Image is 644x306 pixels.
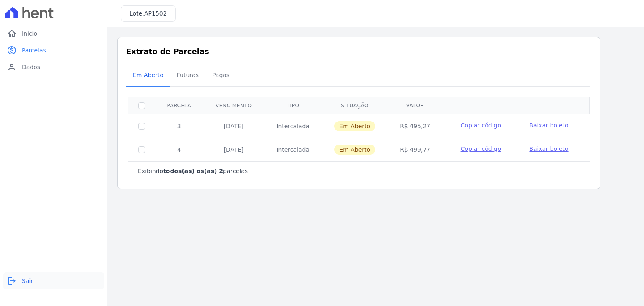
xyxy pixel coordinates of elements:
[22,63,40,71] span: Dados
[3,59,104,75] a: personDados
[203,114,265,138] td: [DATE]
[3,42,104,59] a: paidParcelas
[529,145,568,152] span: Baixar boleto
[3,272,104,289] a: logoutSair
[172,67,204,83] span: Futuras
[155,138,203,161] td: 4
[322,97,388,114] th: Situação
[207,67,234,83] span: Pagas
[7,29,17,39] i: home
[388,114,442,138] td: R$ 495,27
[461,145,501,152] span: Copiar código
[22,29,37,38] span: Início
[126,65,170,87] a: Em Aberto
[461,122,501,129] span: Copiar código
[264,97,322,114] th: Tipo
[388,138,442,161] td: R$ 499,77
[130,9,167,18] h3: Lote:
[138,167,248,175] p: Exibindo parcelas
[529,122,568,129] span: Baixar boleto
[334,121,375,131] span: Em Aberto
[529,145,568,153] a: Baixar boleto
[264,114,322,138] td: Intercalada
[7,45,17,55] i: paid
[3,25,104,42] a: homeInício
[388,97,442,114] th: Valor
[170,65,205,87] a: Futuras
[203,138,265,161] td: [DATE]
[144,10,167,17] span: AP1502
[155,97,203,114] th: Parcela
[127,67,169,83] span: Em Aberto
[126,46,592,57] h3: Extrato de Parcelas
[22,46,46,54] span: Parcelas
[7,276,17,286] i: logout
[205,65,236,87] a: Pagas
[334,145,375,155] span: Em Aberto
[264,138,322,161] td: Intercalada
[7,62,17,72] i: person
[163,168,223,174] b: todos(as) os(as) 2
[452,145,509,153] button: Copiar código
[529,121,568,130] a: Baixar boleto
[452,121,509,130] button: Copiar código
[155,114,203,138] td: 3
[203,97,265,114] th: Vencimento
[22,277,33,285] span: Sair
